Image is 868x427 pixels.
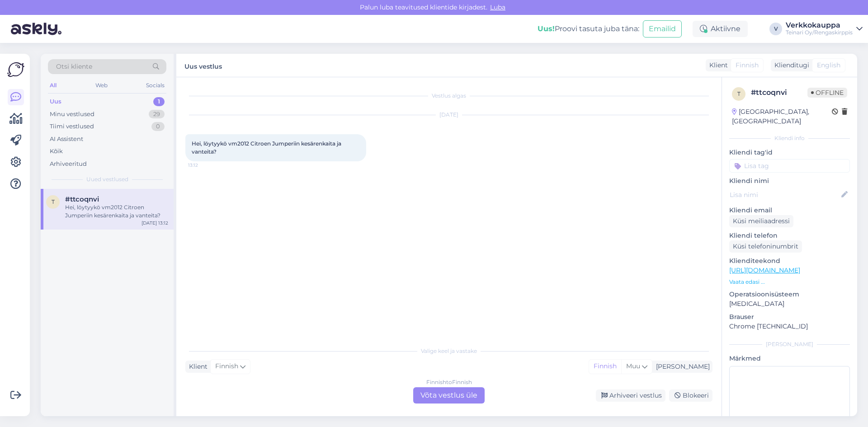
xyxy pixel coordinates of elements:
div: Minu vestlused [50,110,94,119]
div: V [769,23,782,35]
div: 29 [149,110,165,119]
a: VerkkokauppaTeinari Oy/Rengaskirppis [786,22,863,36]
div: Teinari Oy/Rengaskirppis [786,29,853,36]
span: Hei, löytyykö vm2012 Citroen Jumperiin kesärenkaita ja vanteita? [192,140,343,155]
div: Võta vestlus üle [413,387,485,404]
div: Tiimi vestlused [50,122,94,131]
div: [DATE] 13:12 [142,220,168,226]
input: Lisa nimi [730,190,840,200]
p: Vaata edasi ... [729,278,850,286]
p: Klienditeekond [729,256,850,266]
span: Finnish [736,61,759,70]
p: Operatsioonisüsteem [729,290,850,299]
div: Klient [185,362,208,371]
div: Hei, löytyykö vm2012 Citroen Jumperiin kesärenkaita ja vanteita? [65,203,168,220]
p: Kliendi tag'id [729,148,850,157]
div: Uus [50,97,61,106]
p: Kliendi telefon [729,231,850,240]
span: Muu [626,362,640,370]
span: Otsi kliente [56,62,92,71]
p: Brauser [729,312,850,322]
span: Offline [807,88,847,98]
div: 0 [151,122,165,131]
div: Finnish [589,360,621,373]
div: [GEOGRAPHIC_DATA], [GEOGRAPHIC_DATA] [732,107,832,126]
button: Emailid [643,20,682,38]
div: Küsi meiliaadressi [729,215,793,227]
div: Verkkokauppa [786,22,853,29]
div: Aktiivne [693,21,748,37]
div: Kõik [50,147,63,156]
span: t [52,198,55,205]
span: #ttcoqnvi [65,195,99,203]
div: Blokeeri [669,389,712,402]
div: All [48,80,58,91]
div: # ttcoqnvi [751,87,807,98]
b: Uus! [538,24,555,33]
span: Finnish [215,361,238,371]
span: Uued vestlused [86,175,128,183]
div: Küsi telefoninumbrit [729,240,802,253]
div: Web [94,80,109,91]
p: Chrome [TECHNICAL_ID] [729,322,850,331]
div: Arhiveeritud [50,160,87,169]
div: Kliendi info [729,134,850,142]
div: [PERSON_NAME] [729,340,850,348]
div: [DATE] [185,111,712,119]
div: [PERSON_NAME] [652,362,710,371]
div: Proovi tasuta juba täna: [538,23,639,34]
div: 1 [153,97,165,106]
div: Klienditugi [771,61,809,70]
span: English [817,61,840,70]
span: t [737,90,741,97]
div: AI Assistent [50,135,83,144]
a: [URL][DOMAIN_NAME] [729,266,800,274]
div: Vestlus algas [185,92,712,100]
p: Kliendi nimi [729,176,850,186]
label: Uus vestlus [184,59,222,71]
div: Socials [144,80,166,91]
div: Finnish to Finnish [426,378,472,386]
img: Askly Logo [7,61,24,78]
div: Valige keel ja vastake [185,347,712,355]
div: Arhiveeri vestlus [596,389,665,402]
span: 13:12 [188,162,222,169]
p: Märkmed [729,354,850,363]
input: Lisa tag [729,159,850,173]
p: Kliendi email [729,206,850,215]
div: Klient [706,61,728,70]
span: Luba [487,3,508,11]
p: [MEDICAL_DATA] [729,299,850,309]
